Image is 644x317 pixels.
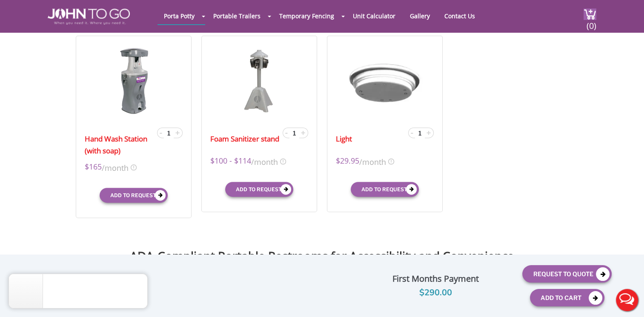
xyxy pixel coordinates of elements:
button: Add to request [225,182,293,197]
span: $165 [85,161,102,173]
div: $290.00 [355,286,516,300]
span: /month [359,155,386,167]
span: $100 - $114 [210,155,251,167]
a: Hand Wash Station (with soap) [85,133,155,157]
img: 21 [336,47,433,115]
a: Gallery [404,8,436,24]
img: icon [280,158,286,164]
img: JOHN to go [48,8,130,25]
span: (0) [586,13,596,31]
img: 21 [111,47,156,115]
a: Temporary Fencing [273,8,341,24]
img: icon [388,158,394,164]
a: Light [336,133,352,145]
a: Unit Calculator [346,8,402,24]
img: cart a [584,8,596,20]
span: $29.95 [336,155,359,167]
button: Request To Quote [522,265,612,283]
span: + [426,127,431,138]
span: + [175,127,180,138]
span: + [301,127,305,138]
a: Foam Sanitizer stand [210,133,279,145]
span: /month [251,155,278,167]
button: Add to request [351,182,419,197]
a: Porta Potty [157,8,201,24]
span: - [160,127,162,138]
img: 21 [240,47,278,115]
a: Portable Trailers [207,8,267,24]
span: - [411,127,413,138]
div: First Months Payment [355,272,516,286]
button: Live Chat [610,283,644,317]
button: Add to request [100,188,168,203]
span: /month [102,161,129,173]
button: Add To Cart [530,289,604,306]
img: icon [131,164,137,170]
a: Contact Us [438,8,481,24]
span: - [285,127,288,138]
